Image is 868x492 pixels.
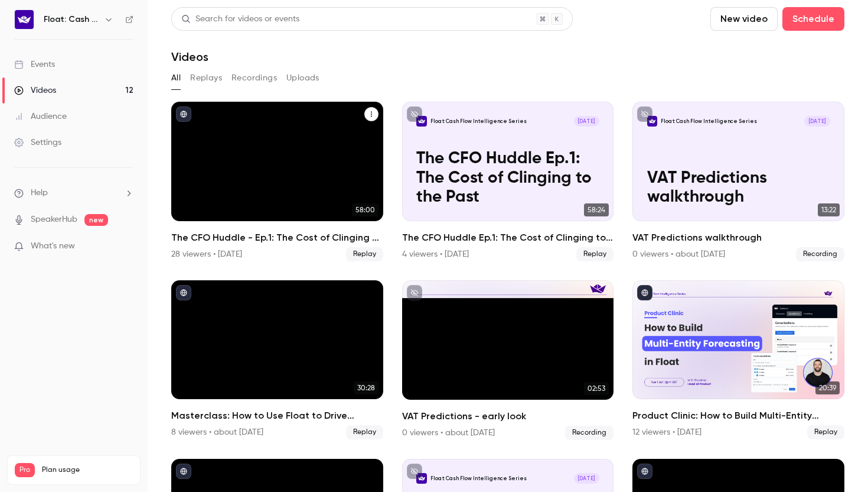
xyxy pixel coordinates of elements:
[637,464,652,479] button: published
[190,69,222,88] button: Replays
[804,116,830,127] span: [DATE]
[576,247,614,261] span: Replay
[171,7,844,485] section: Videos
[286,69,319,88] button: Uploads
[815,381,840,394] span: 20:39
[632,426,701,438] div: 12 viewers • [DATE]
[402,280,614,440] li: VAT Predictions - early look
[407,464,422,479] button: unpublished
[171,102,383,261] li: The CFO Huddle - Ep.1: The Cost of Clinging to the Past
[15,10,34,29] img: Float: Cash Flow Intelligence Series
[632,280,844,440] a: 20:39Product Clinic: How to Build Multi-Entity Forecasting in Float12 viewers • [DATE]Replay
[84,214,108,226] span: new
[402,231,614,245] h2: The CFO Huddle Ep.1: The Cost of Clinging to the Past
[176,285,191,300] button: published
[402,427,495,439] div: 0 viewers • about [DATE]
[632,280,844,440] li: Product Clinic: How to Build Multi-Entity Forecasting in Float
[14,111,67,122] div: Audience
[176,106,191,122] button: published
[171,50,208,64] h1: Videos
[176,464,191,479] button: published
[782,7,844,31] button: Schedule
[796,247,844,261] span: Recording
[352,203,378,216] span: 58:00
[416,149,599,206] p: The CFO Huddle Ep.1: The Cost of Clinging to the Past
[171,248,242,260] div: 28 viewers • [DATE]
[584,382,609,395] span: 02:53
[346,425,383,439] span: Replay
[647,169,830,207] p: VAT Predictions walkthrough
[430,475,527,482] p: Float: Cash Flow Intelligence Series
[171,409,383,423] h2: Masterclass: How to Use Float to Drive Smarter Cash Flow Decisions
[119,241,133,252] iframe: Noticeable Trigger
[171,102,383,261] a: 58:00The CFO Huddle - Ep.1: The Cost of Clinging to the Past28 viewers • [DATE]Replay
[584,203,609,216] span: 58:24
[42,465,133,475] span: Plan usage
[31,213,77,226] a: SpeakerHub
[14,59,55,70] div: Events
[632,231,844,245] h2: VAT Predictions walkthrough
[632,409,844,423] h2: Product Clinic: How to Build Multi-Entity Forecasting in Float
[346,247,383,261] span: Replay
[31,240,75,253] span: What's new
[402,409,614,423] h2: VAT Predictions - early look
[44,14,99,25] h6: Float: Cash Flow Intelligence Series
[632,102,844,261] a: VAT Predictions walkthroughFloat: Cash Flow Intelligence Series[DATE]VAT Predictions walkthrough1...
[14,137,61,148] div: Settings
[14,85,56,96] div: Videos
[171,69,181,88] button: All
[818,203,840,216] span: 13:22
[661,118,757,125] p: Float: Cash Flow Intelligence Series
[402,248,469,260] div: 4 viewers • [DATE]
[171,280,383,440] li: Masterclass: How to Use Float to Drive Smarter Cash Flow Decisions
[171,280,383,440] a: 30:28Masterclass: How to Use Float to Drive Smarter Cash Flow Decisions8 viewers • about [DATE]Re...
[354,381,378,394] span: 30:28
[402,102,614,261] a: The CFO Huddle Ep.1: The Cost of Clinging to the Past Float: Cash Flow Intelligence Series[DATE]T...
[574,473,600,484] span: [DATE]
[171,231,383,245] h2: The CFO Huddle - Ep.1: The Cost of Clinging to the Past
[407,106,422,122] button: unpublished
[31,187,48,199] span: Help
[14,187,133,199] li: help-dropdown-opener
[402,102,614,261] li: The CFO Huddle Ep.1: The Cost of Clinging to the Past
[181,13,299,25] div: Search for videos or events
[574,116,600,127] span: [DATE]
[637,285,652,300] button: published
[632,102,844,261] li: VAT Predictions walkthrough
[637,106,652,122] button: unpublished
[565,426,614,440] span: Recording
[402,280,614,440] a: 02:53VAT Predictions - early look0 viewers • about [DATE]Recording
[231,69,277,88] button: Recordings
[407,285,422,300] button: unpublished
[171,426,263,438] div: 8 viewers • about [DATE]
[430,118,527,125] p: Float: Cash Flow Intelligence Series
[807,425,844,439] span: Replay
[710,7,778,31] button: New video
[632,248,725,260] div: 0 viewers • about [DATE]
[15,463,35,477] span: Pro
